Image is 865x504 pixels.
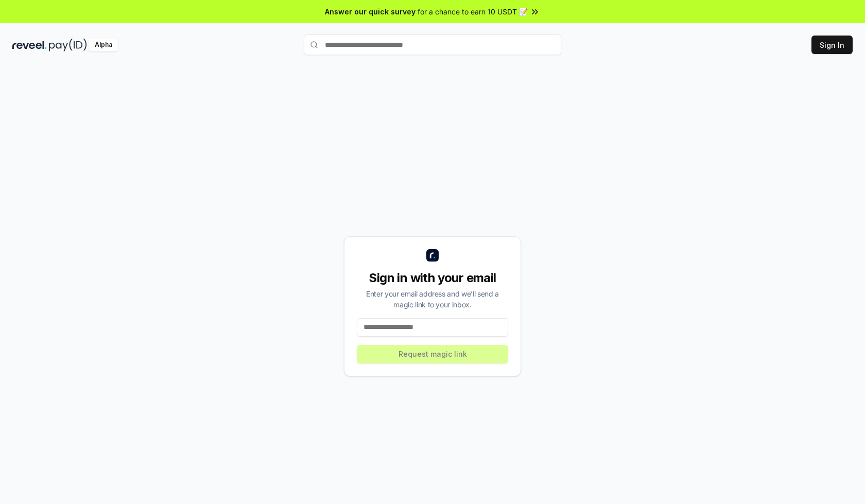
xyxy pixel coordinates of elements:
[89,39,118,51] div: Alpha
[49,39,87,51] img: pay_id
[357,270,508,286] div: Sign in with your email
[418,6,528,17] span: for a chance to earn 10 USDT 📝
[12,39,47,51] img: reveel_dark
[426,249,439,262] img: logo_small
[325,6,416,17] span: Answer our quick survey
[811,36,853,54] button: Sign In
[357,288,508,310] div: Enter your email address and we’ll send a magic link to your inbox.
